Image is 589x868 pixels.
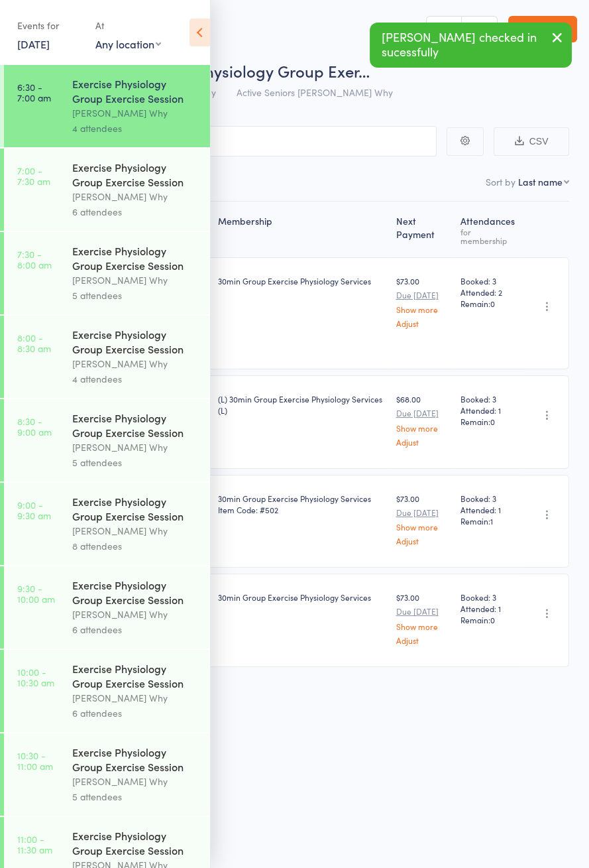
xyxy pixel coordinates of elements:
span: Exercise Physiology Group Exer… [131,60,370,82]
a: 9:00 -9:30 amExercise Physiology Group Exercise Session[PERSON_NAME] Why8 attendees [4,483,210,565]
span: Attended: 1 [460,603,515,614]
a: 10:30 -11:00 amExercise Physiology Group Exercise Session[PERSON_NAME] Why5 attendees [4,733,210,816]
a: [DATE] [17,36,50,51]
div: Exercise Physiology Group Exercise Session [72,494,199,523]
div: 6 attendees [72,706,199,721]
span: Attended: 2 [460,286,515,298]
div: [PERSON_NAME] Why [72,189,199,204]
span: Remain: [460,416,515,427]
div: Exercise Physiology Group Exercise Session [72,327,199,356]
div: [PERSON_NAME] Why [72,273,199,288]
div: Membership [213,208,391,251]
div: $73.00 [396,275,449,328]
span: Remain: [460,614,515,625]
a: 9:30 -10:00 amExercise Physiology Group Exercise Session[PERSON_NAME] Why6 attendees [4,566,210,649]
input: Search by name [20,126,437,156]
div: 4 attendees [72,371,199,387]
div: 6 attendees [72,622,199,637]
div: 6 attendees [72,204,199,219]
a: Exit roll call [508,16,577,42]
div: [PERSON_NAME] checked in sucessfully [370,23,572,68]
span: Booked: 3 [460,393,515,404]
div: [PERSON_NAME] Why [72,105,199,121]
div: (L) 30min Group Exercise Physiology Services (L) [218,393,386,416]
span: Remain: [460,515,515,527]
time: 10:00 - 10:30 am [17,666,54,688]
time: 10:30 - 11:00 am [17,750,53,771]
div: $73.00 [396,591,449,644]
span: Attended: 1 [460,404,515,416]
span: Attended: 1 [460,504,515,515]
div: for membership [460,227,515,245]
span: 1 [490,515,493,527]
a: 8:00 -8:30 amExercise Physiology Group Exercise Session[PERSON_NAME] Why4 attendees [4,316,210,398]
span: 0 [490,416,495,427]
span: Booked: 3 [460,275,515,286]
a: Show more [396,622,449,631]
button: CSV [494,127,569,156]
div: Exercise Physiology Group Exercise Session [72,410,199,440]
time: 6:30 - 7:00 am [17,82,51,103]
div: Last name [518,175,562,188]
a: Adjust [396,319,449,328]
div: [PERSON_NAME] Why [72,774,199,789]
a: Adjust [396,636,449,645]
a: 7:00 -7:30 amExercise Physiology Group Exercise Session[PERSON_NAME] Why6 attendees [4,149,210,231]
a: 6:30 -7:00 amExercise Physiology Group Exercise Session[PERSON_NAME] Why4 attendees [4,65,210,147]
a: Show more [396,305,449,314]
time: 9:00 - 9:30 am [17,499,51,521]
div: [PERSON_NAME] Why [72,356,199,371]
a: 8:30 -9:00 amExercise Physiology Group Exercise Session[PERSON_NAME] Why5 attendees [4,399,210,481]
span: 0 [490,614,495,625]
small: Due [DATE] [396,290,449,300]
a: Show more [396,523,449,531]
div: Exercise Physiology Group Exercise Session [72,160,199,189]
div: Atten­dances [455,208,521,251]
div: Next Payment [390,208,455,251]
time: 7:30 - 8:00 am [17,249,52,270]
time: 8:00 - 8:30 am [17,332,51,353]
div: Any location [95,36,161,51]
a: 7:30 -8:00 amExercise Physiology Group Exercise Session[PERSON_NAME] Why5 attendees [4,232,210,314]
div: Exercise Physiology Group Exercise Session [72,76,199,105]
time: 11:00 - 11:30 am [17,834,52,855]
div: [PERSON_NAME] Why [72,440,199,455]
div: 30min Group Exercise Physiology Services Item Code: #502 [218,493,386,515]
a: 10:00 -10:30 amExercise Physiology Group Exercise Session[PERSON_NAME] Why6 attendees [4,650,210,732]
div: [PERSON_NAME] Why [72,523,199,538]
div: 30min Group Exercise Physiology Services [218,275,386,286]
time: 7:00 - 7:30 am [17,165,50,186]
span: Booked: 3 [460,493,515,504]
span: Active Seniors [PERSON_NAME] Why [237,86,393,99]
a: Show more [396,424,449,432]
a: Adjust [396,536,449,545]
div: Exercise Physiology Group Exercise Session [72,745,199,774]
div: 30min Group Exercise Physiology Services [218,591,386,603]
div: Exercise Physiology Group Exercise Session [72,661,199,690]
div: Events for [17,15,82,36]
div: 4 attendees [72,121,199,136]
div: 5 attendees [72,455,199,470]
div: $73.00 [396,493,449,545]
span: Remain: [460,298,515,309]
a: Adjust [396,438,449,446]
div: 8 attendees [72,538,199,554]
div: At [95,15,161,36]
div: Exercise Physiology Group Exercise Session [72,828,199,857]
small: Due [DATE] [396,508,449,517]
div: [PERSON_NAME] Why [72,690,199,706]
div: 5 attendees [72,288,199,303]
time: 9:30 - 10:00 am [17,583,55,604]
div: Exercise Physiology Group Exercise Session [72,578,199,607]
span: 0 [490,298,495,309]
div: Exercise Physiology Group Exercise Session [72,243,199,273]
span: Booked: 3 [460,591,515,603]
div: [PERSON_NAME] Why [72,607,199,622]
div: 5 attendees [72,789,199,804]
small: Due [DATE] [396,607,449,616]
time: 8:30 - 9:00 am [17,416,52,437]
small: Due [DATE] [396,408,449,418]
label: Sort by [486,175,515,188]
div: $68.00 [396,393,449,446]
